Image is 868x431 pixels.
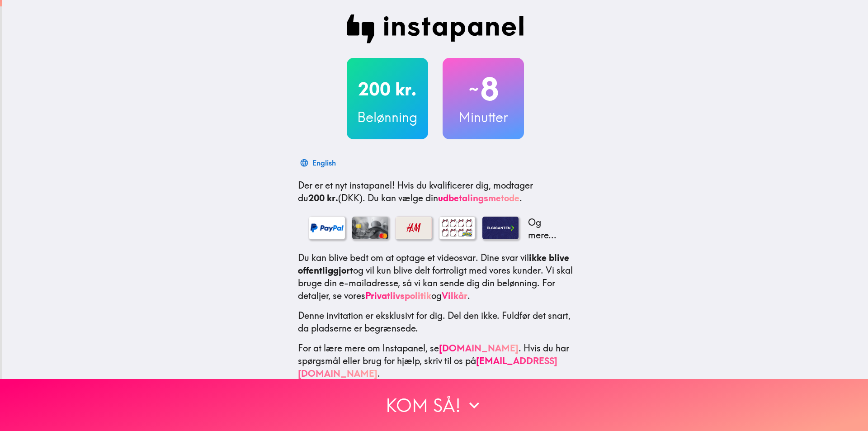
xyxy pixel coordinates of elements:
[442,290,467,301] a: Vilkår
[312,156,336,169] div: English
[347,14,524,43] img: Instapanel
[347,108,428,127] h3: Belønning
[308,192,338,204] b: 200 kr.
[438,192,519,204] a: udbetalingsmetode
[298,342,573,380] p: For at lære mere om Instapanel, se . Hvis du har spørgsmål eller brug for hjælp, skriv til os på .
[526,216,562,242] p: Og mere...
[298,179,573,204] p: Hvis du kvalificerer dig, modtager du (DKK) . Du kan vælge din .
[298,252,569,276] b: ikke blive offentliggjort
[347,71,428,108] h2: 200 kr.
[298,309,573,335] p: Denne invitation er eksklusivt for dig. Del den ikke. Fuldfør det snart, da pladserne er begrænsede.
[467,76,480,103] span: ~
[298,180,395,191] span: Der er et nyt instapanel!
[298,154,340,172] button: English
[443,108,524,127] h3: Minutter
[439,342,519,354] a: [DOMAIN_NAME]
[365,290,431,301] a: Privatlivspolitik
[298,251,573,302] p: Du kan blive bedt om at optage et videosvar. Dine svar vil og vil kun blive delt fortroligt med v...
[443,71,524,108] h2: 8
